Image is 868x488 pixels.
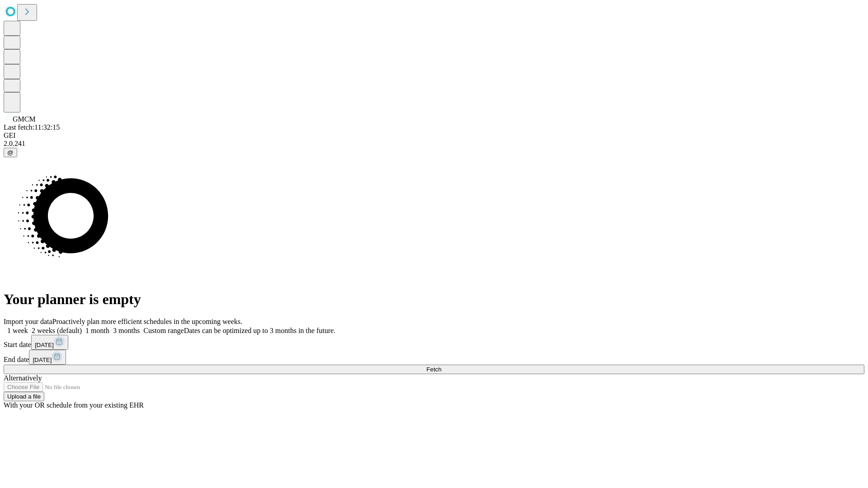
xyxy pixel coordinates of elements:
[4,374,42,382] span: Alternatively
[7,149,14,156] span: @
[32,327,82,334] span: 2 weeks (default)
[4,401,144,409] span: With your OR schedule from your existing EHR
[33,357,52,363] span: [DATE]
[4,291,864,308] h1: Your planner is empty
[29,350,66,365] button: [DATE]
[4,131,864,140] div: GEI
[184,327,335,334] span: Dates can be optimized up to 3 months in the future.
[143,327,184,334] span: Custom range
[426,366,441,373] span: Fetch
[4,148,17,157] button: @
[52,318,242,325] span: Proactively plan more efficient schedules in the upcoming weeks.
[4,318,52,325] span: Import your data
[4,392,44,401] button: Upload a file
[13,115,36,123] span: GMCM
[31,335,68,350] button: [DATE]
[4,335,864,350] div: Start date
[4,123,60,131] span: Last fetch: 11:32:15
[4,140,864,148] div: 2.0.241
[113,327,140,334] span: 3 months
[35,342,54,348] span: [DATE]
[85,327,109,334] span: 1 month
[4,365,864,374] button: Fetch
[4,350,864,365] div: End date
[7,327,28,334] span: 1 week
